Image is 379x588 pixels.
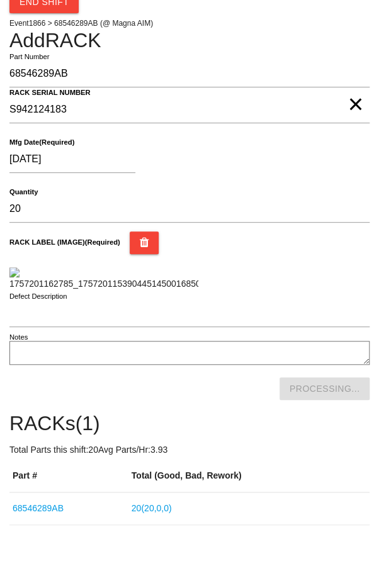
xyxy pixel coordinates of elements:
[9,30,370,52] h4: Add RACK
[9,267,198,291] img: 1757201162785_17572011539044514500168504440213.jpg
[9,291,67,302] label: Defect Description
[9,443,370,457] p: Total Parts this shift: 20 Avg Parts/Hr: 3.93
[132,503,172,513] a: 20(20,0,0)
[128,460,370,492] th: Total (Good, Bad, Rework)
[9,196,370,223] input: Required
[9,460,128,492] th: Part #
[9,188,38,196] b: Quantity
[9,146,135,173] input: Pick a Date
[9,60,370,87] input: Required
[9,52,49,62] label: Part Number
[9,96,370,123] input: Required
[9,413,370,435] h4: RACKs ( 1 )
[130,231,159,254] button: RACK LABEL (IMAGE)(Required)
[9,19,153,28] span: Event 1866 > 68546289AB (@ Magna AIM)
[13,503,64,513] a: 68546289AB
[9,89,91,97] b: RACK SERIAL NUMBER
[9,332,28,343] label: Notes
[348,79,363,104] span: Clear Input
[9,238,120,246] b: RACK LABEL (IMAGE) (Required)
[9,138,74,147] b: Mfg Date (Required)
